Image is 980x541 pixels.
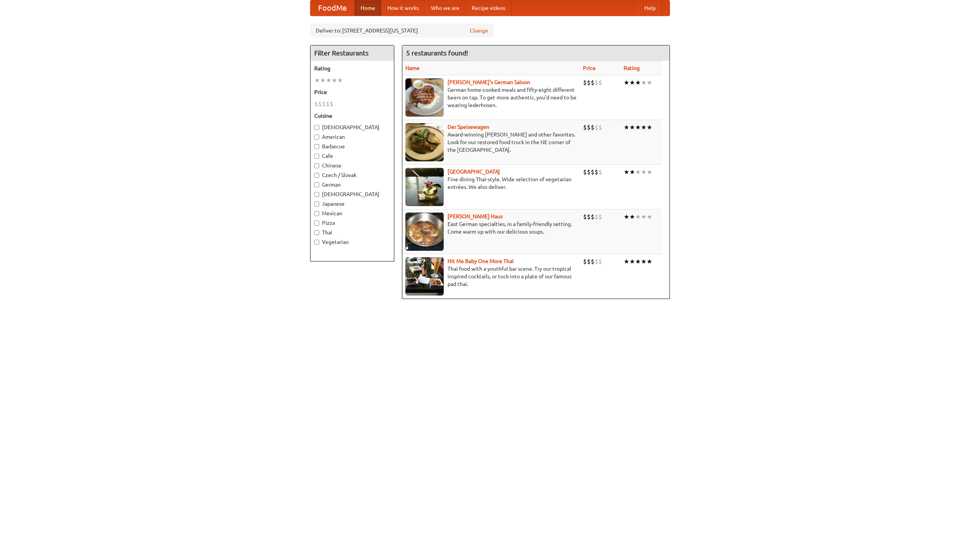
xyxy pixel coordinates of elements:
li: $ [598,78,602,87]
label: Vegetarian [314,238,390,246]
li: ★ [647,168,652,176]
li: ★ [635,78,641,87]
ng-pluralize: 5 restaurants found! [406,49,468,57]
p: East German specialties, in a family-friendly setting. Come warm up with our delicious soups. [405,220,577,236]
li: $ [591,78,595,87]
li: ★ [641,168,647,176]
label: Chinese [314,162,390,169]
li: ★ [624,213,629,221]
a: FoodMe [310,0,354,16]
li: $ [583,123,587,132]
label: [DEMOGRAPHIC_DATA] [314,123,390,131]
li: ★ [647,78,652,87]
li: $ [595,213,598,221]
li: ★ [641,257,647,266]
input: Chinese [314,163,319,168]
a: [PERSON_NAME] Haus [448,213,503,219]
li: $ [314,100,318,108]
label: Barbecue [314,143,390,150]
li: ★ [629,213,635,221]
a: Who we are [425,0,465,16]
li: ★ [624,123,629,132]
a: Recipe videos [465,0,511,16]
li: ★ [647,213,652,221]
div: Deliver to: [STREET_ADDRESS][US_STATE] [310,24,494,37]
p: Thai food with a youthful bar scene. Try our tropical inspired cocktails, or tuck into a plate of... [405,265,577,288]
li: ★ [624,78,629,87]
label: Pizza [314,219,390,227]
input: Vegetarian [314,240,319,245]
input: Barbecue [314,144,319,149]
li: $ [322,100,326,108]
li: $ [595,123,598,132]
a: [GEOGRAPHIC_DATA] [448,169,500,175]
li: ★ [641,123,647,132]
li: ★ [326,76,332,84]
li: $ [326,100,330,108]
li: ★ [635,213,641,221]
img: kohlhaus.jpg [405,213,444,251]
label: American [314,133,390,141]
label: Japanese [314,200,390,208]
li: ★ [314,76,320,84]
a: How it works [381,0,425,16]
a: Der Speisewagen [448,124,489,130]
li: $ [595,257,598,266]
input: American [314,135,319,140]
li: $ [583,213,587,221]
label: Czech / Slovak [314,171,390,179]
li: ★ [629,123,635,132]
li: $ [583,257,587,266]
li: $ [595,168,598,176]
li: $ [598,123,602,132]
input: Pizza [314,221,319,226]
li: ★ [635,168,641,176]
a: Price [583,65,596,71]
img: babythai.jpg [405,257,444,296]
li: ★ [337,76,343,84]
label: [DEMOGRAPHIC_DATA] [314,190,390,198]
p: German home-cooked meals and fifty-eight different beers on tap. To get more authentic, you'd nee... [405,86,577,109]
li: ★ [629,78,635,87]
li: ★ [320,76,326,84]
li: $ [587,168,591,176]
a: Hit Me Baby One More Thai [448,258,514,264]
input: Cafe [314,154,319,159]
li: $ [598,168,602,176]
li: ★ [624,257,629,266]
p: Fine dining Thai-style. Wide selection of vegetarian entrées. We also deliver. [405,175,577,191]
input: Czech / Slovak [314,173,319,178]
li: $ [591,213,595,221]
p: Award-winning [PERSON_NAME] and other favorites. Look for our restored food truck in the NE corne... [405,131,577,154]
li: $ [583,78,587,87]
input: German [314,182,319,187]
li: $ [598,213,602,221]
input: Thai [314,230,319,235]
input: Japanese [314,201,319,206]
li: $ [318,100,322,108]
label: Thai [314,229,390,236]
li: ★ [641,213,647,221]
img: satay.jpg [405,168,444,206]
li: ★ [635,123,641,132]
input: [DEMOGRAPHIC_DATA] [314,192,319,197]
h5: Rating [314,65,390,72]
li: $ [330,100,333,108]
li: $ [591,123,595,132]
li: ★ [647,123,652,132]
label: Cafe [314,152,390,160]
label: German [314,181,390,188]
h5: Price [314,88,390,96]
li: ★ [629,168,635,176]
a: Name [405,65,420,71]
a: [PERSON_NAME]'s German Saloon [448,79,530,85]
a: Home [354,0,381,16]
li: $ [595,78,598,87]
h5: Cuisine [314,112,390,120]
li: ★ [647,257,652,266]
li: $ [583,168,587,176]
li: $ [587,257,591,266]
